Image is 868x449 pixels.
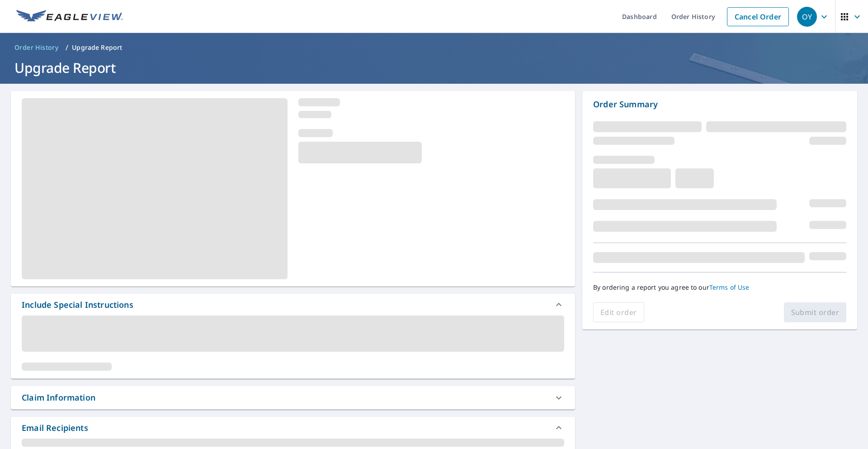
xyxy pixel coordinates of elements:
p: By ordering a report you agree to our [593,283,846,291]
a: Terms of Use [709,283,750,291]
div: Email Recipients [22,422,88,434]
div: OY [797,7,817,27]
p: Order Summary [593,98,846,110]
a: Cancel Order [727,7,789,26]
div: Claim Information [11,386,575,409]
div: Include Special Instructions [22,299,133,311]
nav: breadcrumb [11,40,857,55]
span: Order History [14,43,58,52]
div: Claim Information [22,392,95,404]
div: Include Special Instructions [11,294,575,315]
p: Upgrade Report [72,43,122,52]
div: Email Recipients [11,417,575,439]
h1: Upgrade Report [11,58,857,77]
img: EV Logo [16,10,123,24]
a: Order History [11,40,62,55]
li: / [66,42,68,53]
